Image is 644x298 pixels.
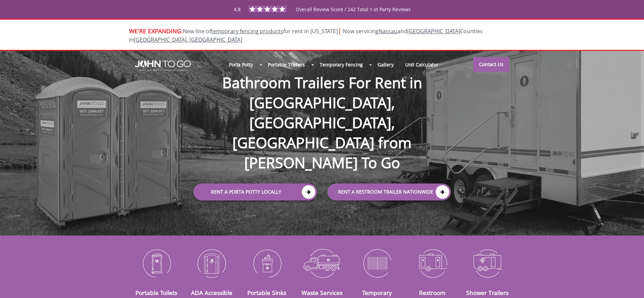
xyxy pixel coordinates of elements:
img: Temporary-Fencing-cion_N.png [355,245,400,281]
img: Portable-Toilets-icon_N.png [134,245,179,281]
img: JOHN to go [135,60,191,71]
a: Nassau [378,27,397,35]
img: Waste-Services-icon_N.png [299,245,345,281]
a: Rent a Porta Potty Locally [193,183,317,200]
a: temporary fencing products [211,27,283,35]
h1: Bathroom Trailers For Rent in [GEOGRAPHIC_DATA], [GEOGRAPHIC_DATA], [GEOGRAPHIC_DATA] from [PERSO... [187,51,458,173]
span: New line of for rent in [US_STATE] [129,27,483,43]
img: Portable-Sinks-icon_N.png [244,245,289,281]
a: Portable Trailers [262,57,311,72]
span: Overall Review Score / 242 Total 1-st Party Reviews [296,6,411,26]
img: Restroom-Trailers-icon_N.png [410,245,455,281]
img: ADA-Accessible-Units-icon_N.png [189,245,234,281]
img: Shower-Trailers-icon_N.png [465,245,510,281]
span: 4.8 [234,6,241,13]
span: Now servicing and Counties in [129,27,483,43]
a: Unit Calculator [399,57,444,72]
a: Shower Trailers [466,289,508,297]
a: Portable Toilets [136,289,177,297]
a: Portable Sinks [247,289,286,297]
a: Porta Potty [223,57,259,72]
a: Gallery [372,57,399,72]
span: | [338,26,341,35]
a: [GEOGRAPHIC_DATA], [GEOGRAPHIC_DATA] [134,36,242,43]
a: Contact Us [473,57,509,72]
a: [GEOGRAPHIC_DATA] [407,27,460,35]
a: rent a RESTROOM TRAILER Nationwide [327,183,451,200]
span: WE'RE EXPANDING: [129,27,183,35]
a: Temporary Fencing [314,57,369,72]
a: Waste Services [302,289,342,297]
